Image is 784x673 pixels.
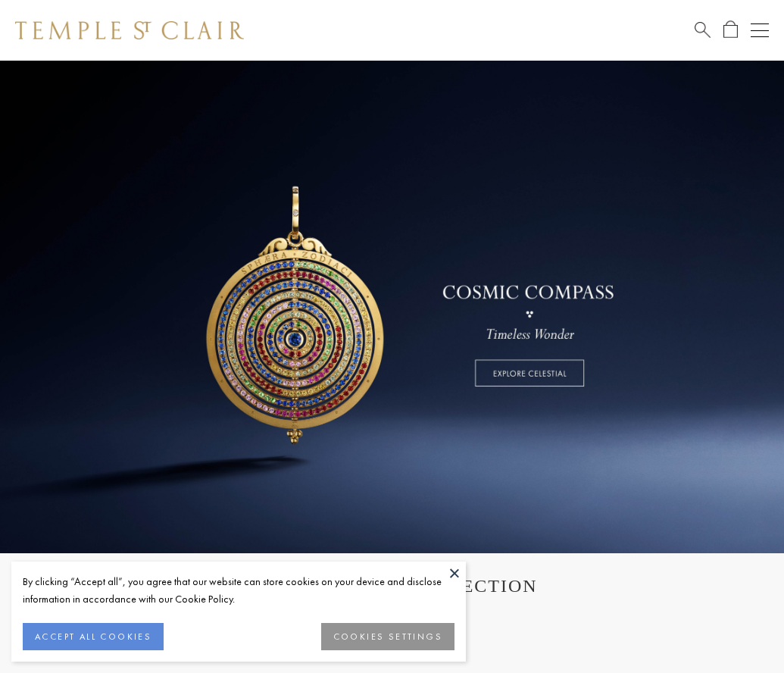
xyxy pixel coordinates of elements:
button: ACCEPT ALL COOKIES [23,623,164,650]
img: Temple St. Clair [15,21,244,39]
button: Open navigation [751,21,769,39]
a: Search [695,20,711,39]
button: COOKIES SETTINGS [321,623,454,650]
div: By clicking “Accept all”, you agree that our website can store cookies on your device and disclos... [23,573,454,608]
a: Open Shopping Bag [723,20,738,39]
